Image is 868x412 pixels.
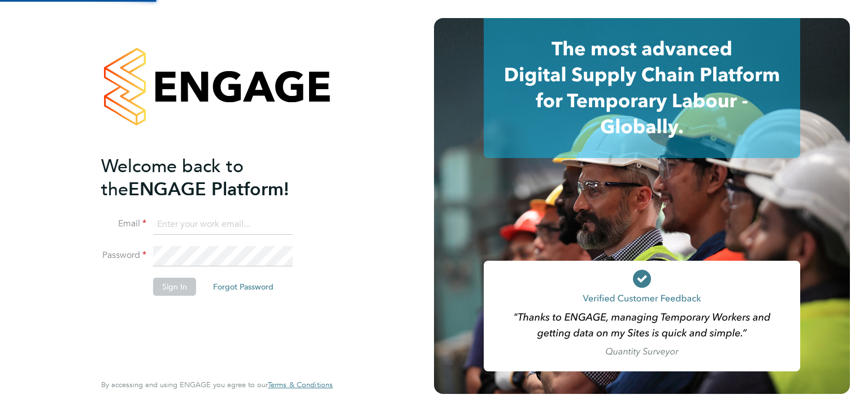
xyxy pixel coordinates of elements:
button: Forgot Password [204,278,283,296]
span: Welcome back to the [101,155,244,200]
label: Password [101,249,146,261]
label: Email [101,218,146,230]
span: By accessing and using ENGAGE you agree to our [101,380,333,389]
span: Terms & Conditions [268,380,333,389]
button: Sign In [153,278,196,296]
input: Enter your work email... [153,214,293,235]
a: Terms & Conditions [268,380,333,389]
h2: ENGAGE Platform! [101,155,322,201]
